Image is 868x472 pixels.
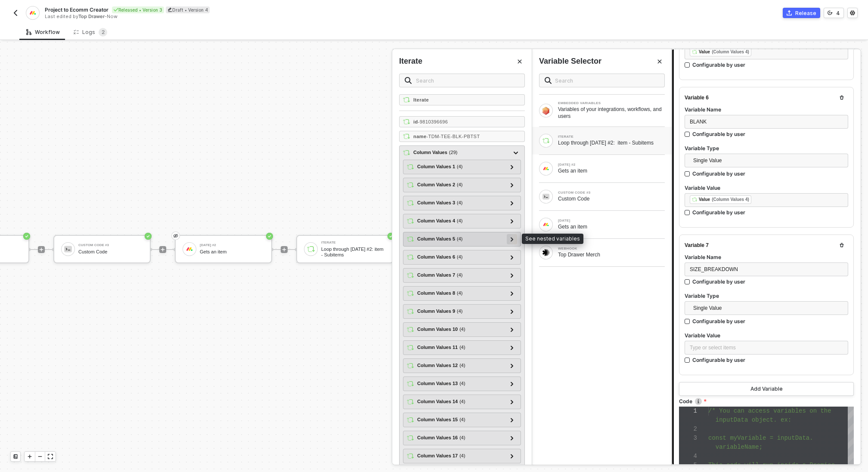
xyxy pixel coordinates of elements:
span: 2 [102,29,105,35]
div: 4 [679,452,697,461]
div: Variable Selector [539,56,601,67]
textarea: Editor content;Press Alt+F1 for Accessibility Options. [708,407,709,416]
span: ( 4 ) [457,308,462,315]
div: Gets an item [558,223,665,230]
div: Custom Code [558,195,665,202]
img: Iterate [403,96,410,103]
div: Top Drawer Merch [558,251,665,258]
div: Add Variable [750,386,783,392]
span: icon-expand [48,454,53,459]
img: column_values-9 [407,308,414,315]
img: Block [542,106,549,114]
div: (Column Values 4) [712,196,749,203]
img: column_values-10 [407,326,414,333]
img: Block [542,249,549,256]
sup: 2 [99,28,107,37]
div: Column Values 17 [417,452,465,460]
div: ITERATE [558,135,665,139]
strong: name [413,134,427,139]
span: variableName; [716,444,763,450]
div: Column Values 2 [417,181,463,188]
span: ( 4 ) [457,290,462,297]
img: column_values-17 [407,453,414,460]
span: This code will run inside a Promise, [708,462,838,469]
div: 5 [679,461,697,470]
img: fieldIcon [692,49,697,55]
div: WEBHOOK [558,247,665,250]
div: Column Values 7 [417,271,463,279]
span: ( 4 ) [459,380,465,387]
div: Release [795,9,816,17]
span: ( 4 ) [459,416,465,423]
div: Loop through [DATE] #2: item - Subitems [558,139,665,146]
div: Column Values 10 [417,326,465,333]
span: ( 4 ) [459,398,465,405]
div: Gets an item [558,167,665,174]
img: column_values-4 [407,218,414,225]
span: /* You can access variables on the [708,407,831,414]
span: icon-minus [37,454,43,459]
div: Last edited by - Now [45,13,433,20]
div: Iterate [399,56,422,67]
span: ( 4 ) [459,452,465,460]
span: Project to Ecomm Creator [45,6,108,13]
div: Configurable by user [692,278,745,285]
div: Column Values 1 [417,163,463,170]
label: Code [679,398,854,405]
div: [DATE] [558,219,665,222]
img: search [405,77,412,84]
button: Close [515,56,525,67]
div: Variable 6 [685,94,709,102]
span: SIZE_BREAKDOWN [690,266,738,272]
span: ( 4 ) [457,181,462,188]
span: const myVariable = inputData. [708,435,813,441]
span: ( 4 ) [457,271,462,279]
div: 3 [679,434,697,443]
img: back [12,9,19,16]
div: Column Values 4 [417,217,463,225]
strong: id [413,119,418,124]
span: icon-settings [850,10,855,15]
div: Draft • Version 4 [166,6,210,13]
img: column_values-2 [407,182,414,188]
span: icon-versioning [828,10,833,15]
div: Column Values 9 [417,308,463,315]
label: Variable Name [685,253,848,261]
label: Variable Name [685,106,848,113]
img: column_values-5 [407,236,414,243]
img: column_values-8 [407,290,414,297]
img: column_values-1 [407,164,414,170]
button: 4 [824,8,844,18]
span: Single Value [693,154,843,167]
div: Column Values 8 [417,290,463,297]
img: column_values-6 [407,254,414,261]
img: column_values-13 [407,380,414,387]
div: [DATE] #2 [558,163,665,167]
input: Search [555,76,659,85]
div: Column Values 13 [417,380,465,387]
input: Search [416,76,519,85]
img: column_values-14 [407,398,414,405]
img: column_values-3 [407,200,414,207]
div: (Column Values 4) [712,49,749,56]
div: Configurable by user [692,170,745,177]
div: Value [699,48,710,56]
div: Configurable by user [692,356,745,364]
span: inputData object. ex: [716,416,791,423]
div: Column Values 3 [417,199,463,207]
div: Column Values 12 [417,362,465,369]
img: column_values-11 [407,344,414,351]
img: Block [542,221,549,228]
div: 2 [679,425,697,434]
div: Workflow [26,29,60,36]
span: icon-edit [167,7,172,12]
img: column_values-15 [407,416,414,423]
span: ( 4 ) [459,326,465,333]
img: Block [542,137,549,144]
div: Value [699,196,710,204]
label: Variable Value [685,332,848,339]
button: Add Variable [679,382,854,396]
span: Single Value [693,302,843,315]
div: Logs [74,28,107,37]
div: Configurable by user [692,130,745,138]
